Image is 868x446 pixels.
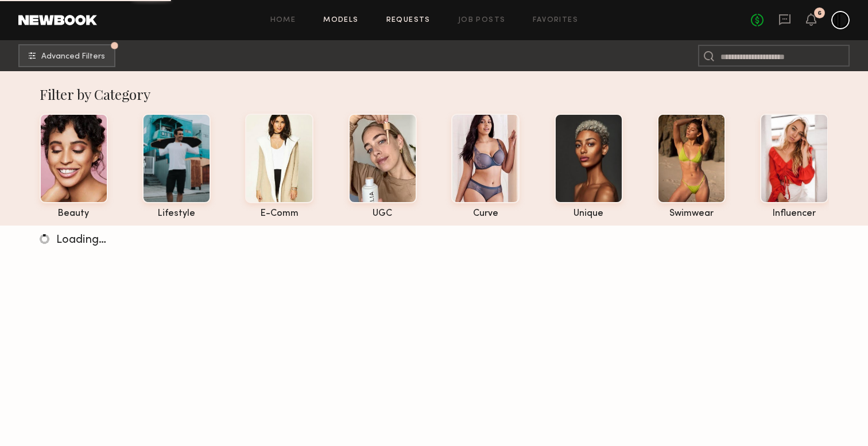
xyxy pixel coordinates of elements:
[40,209,108,219] div: beauty
[451,209,520,219] div: curve
[555,209,623,219] div: unique
[18,44,115,67] button: Advanced Filters
[817,10,821,17] div: 6
[270,17,296,24] a: Home
[41,53,105,61] span: Advanced Filters
[533,17,578,24] a: Favorites
[245,209,313,219] div: e-comm
[760,209,828,219] div: influencer
[323,17,358,24] a: Models
[657,209,726,219] div: swimwear
[458,17,506,24] a: Job Posts
[386,17,431,24] a: Requests
[56,235,106,246] span: Loading…
[142,209,211,219] div: lifestyle
[40,85,829,103] div: Filter by Category
[348,209,417,219] div: UGC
